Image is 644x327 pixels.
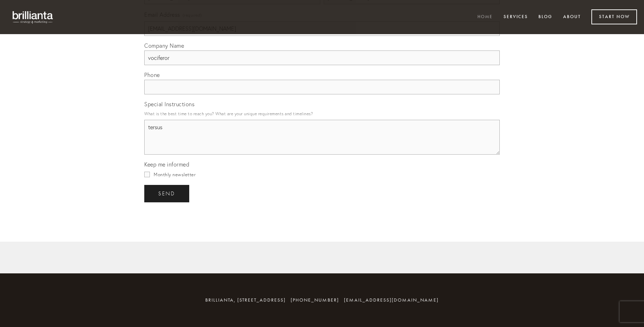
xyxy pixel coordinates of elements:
p: What is the best time to reach you? What are your unique requirements and timelines? [144,109,500,118]
span: Company Name [144,42,184,49]
a: Services [499,11,532,23]
span: [PHONE_NUMBER] [291,297,339,303]
button: sendsend [144,185,189,202]
span: Keep me informed [144,161,189,168]
span: send [158,190,175,197]
span: Phone [144,71,160,78]
textarea: tersus [144,120,500,155]
span: brillianta, [STREET_ADDRESS] [205,297,286,303]
a: Blog [534,11,557,23]
a: Home [473,11,497,23]
span: Special Instructions [144,101,194,108]
a: Start Now [591,9,637,24]
a: About [559,11,585,23]
span: Monthly newsletter [154,172,195,177]
input: Monthly newsletter [144,172,150,177]
img: brillianta - research, strategy, marketing [7,7,59,27]
a: [EMAIL_ADDRESS][DOMAIN_NAME] [344,297,439,303]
